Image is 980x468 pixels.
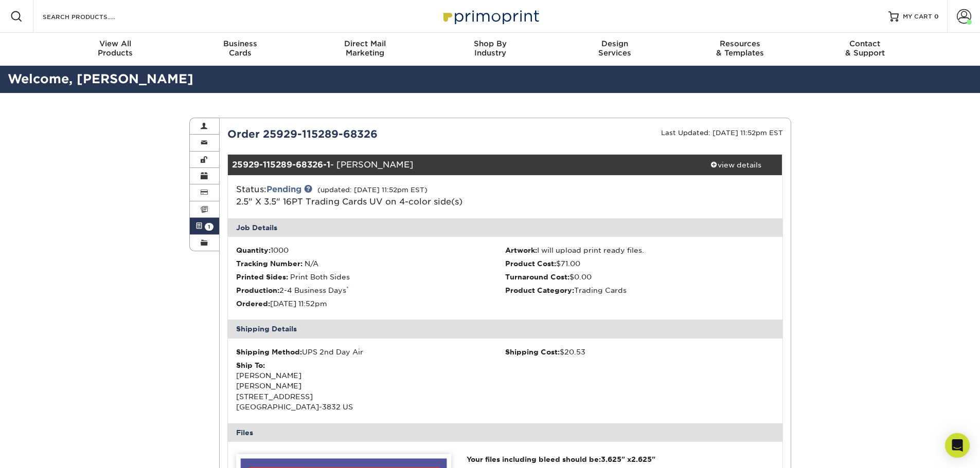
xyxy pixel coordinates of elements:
li: 1000 [236,245,505,255]
div: Order 25929-115289-68326 [220,126,505,142]
div: Status: [228,183,597,208]
a: BusinessCards [177,33,302,66]
a: DesignServices [553,33,678,66]
div: Cards [177,39,302,58]
li: $0.00 [505,272,774,282]
div: Files [228,423,782,442]
span: Business [177,39,302,48]
a: Pending [266,184,301,194]
span: 2.625 [631,455,652,463]
a: 1 [190,218,220,234]
span: Contact [803,39,928,48]
img: Primoprint [439,5,542,27]
small: (updated: [DATE] 11:52pm EST) [317,186,427,194]
div: [PERSON_NAME] [PERSON_NAME] [STREET_ADDRESS] [GEOGRAPHIC_DATA]-3832 US [236,360,505,413]
span: 1 [205,223,213,231]
input: SEARCH PRODUCTS..... [42,10,142,23]
div: Services [553,39,678,58]
li: 2-4 Business Days [236,285,505,295]
li: I will upload print ready files. [505,245,774,255]
small: Last Updated: [DATE] 11:52pm EST [661,129,783,137]
span: Print Both Sides [290,273,350,281]
strong: Printed Sides: [236,273,288,281]
a: Resources& Templates [678,33,803,66]
div: Shipping Details [228,320,782,338]
div: Job Details [228,218,782,237]
div: $20.53 [505,347,774,357]
a: view details [690,155,782,175]
div: view details [690,160,782,170]
li: [DATE] 11:52pm [236,298,505,309]
strong: Shipping Method: [236,348,302,356]
span: View All [53,39,178,48]
span: Shop By [427,39,553,48]
strong: Artwork: [505,246,537,254]
span: Resources [678,39,803,48]
div: Marketing [302,39,427,58]
span: 3.625 [601,455,621,463]
span: Direct Mail [302,39,427,48]
a: Contact& Support [803,33,928,66]
a: 2.5" X 3.5" 16PT Trading Cards UV on 4-color side(s) [236,197,462,207]
strong: Ship To: [236,361,265,369]
div: & Support [803,39,928,58]
a: Shop ByIndustry [427,33,553,66]
strong: Your files including bleed should be: " x " [467,455,655,463]
a: Direct MailMarketing [302,33,427,66]
strong: 25929-115289-68326-1 [232,160,330,170]
div: - [PERSON_NAME] [228,155,690,175]
strong: Tracking Number: [236,259,302,268]
strong: Ordered: [236,299,270,308]
strong: Production: [236,286,279,294]
strong: Product Cost: [505,259,556,268]
a: View AllProducts [53,33,178,66]
div: Open Intercom Messenger [945,433,970,458]
span: MY CART [903,12,932,21]
li: Trading Cards [505,285,774,295]
span: 0 [934,13,939,20]
div: Industry [427,39,553,58]
div: UPS 2nd Day Air [236,347,505,357]
div: Products [53,39,178,58]
span: Design [553,39,678,48]
strong: Turnaround Cost: [505,273,569,281]
span: N/A [305,259,318,268]
strong: Shipping Cost: [505,348,560,356]
div: & Templates [678,39,803,58]
strong: Product Category: [505,286,574,294]
strong: Quantity: [236,246,271,254]
li: $71.00 [505,258,774,269]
